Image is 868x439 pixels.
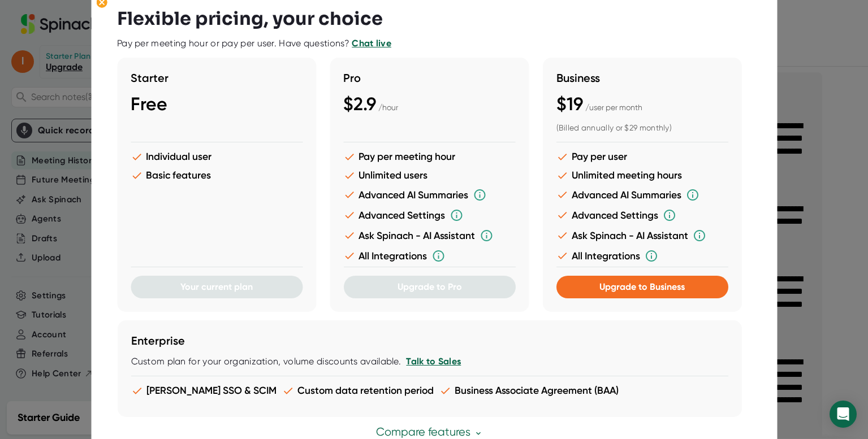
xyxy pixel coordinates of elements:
[556,169,728,181] li: Unlimited meeting hours
[556,249,728,263] li: All Integrations
[556,93,582,115] span: $19
[599,281,685,292] span: Upgrade to Business
[131,276,303,298] button: Your current plan
[585,103,642,112] span: / user per month
[556,71,728,85] h3: Business
[117,38,391,49] div: Pay per meeting hour or pay per user. Have questions?
[352,38,391,49] a: Chat live
[556,188,728,202] li: Advanced AI Summaries
[131,385,276,397] li: [PERSON_NAME] SSO & SCIM
[117,8,383,29] h3: Flexible pricing, your choice
[343,188,515,202] li: Advanced AI Summaries
[406,356,461,367] a: Talk to Sales
[378,103,398,112] span: / hour
[343,208,515,222] li: Advanced Settings
[131,334,728,347] h3: Enterprise
[343,93,376,115] span: $2.9
[131,169,303,181] li: Basic features
[131,151,303,163] li: Individual user
[397,281,461,292] span: Upgrade to Pro
[556,229,728,242] li: Ask Spinach - AI Assistant
[180,281,253,292] span: Your current plan
[556,123,728,133] div: (Billed annually or $29 monthly)
[439,385,618,397] li: Business Associate Agreement (BAA)
[556,151,728,163] li: Pay per user
[131,93,167,115] span: Free
[131,356,728,367] div: Custom plan for your organization, volume discounts available.
[282,385,433,397] li: Custom data retention period
[131,71,303,85] h3: Starter
[343,229,515,242] li: Ask Spinach - AI Assistant
[343,249,515,263] li: All Integrations
[343,169,515,181] li: Unlimited users
[343,151,515,163] li: Pay per meeting hour
[343,276,515,298] button: Upgrade to Pro
[343,71,515,85] h3: Pro
[556,276,728,298] button: Upgrade to Business
[556,208,728,222] li: Advanced Settings
[376,425,483,438] a: Compare features
[830,401,857,428] div: Open Intercom Messenger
